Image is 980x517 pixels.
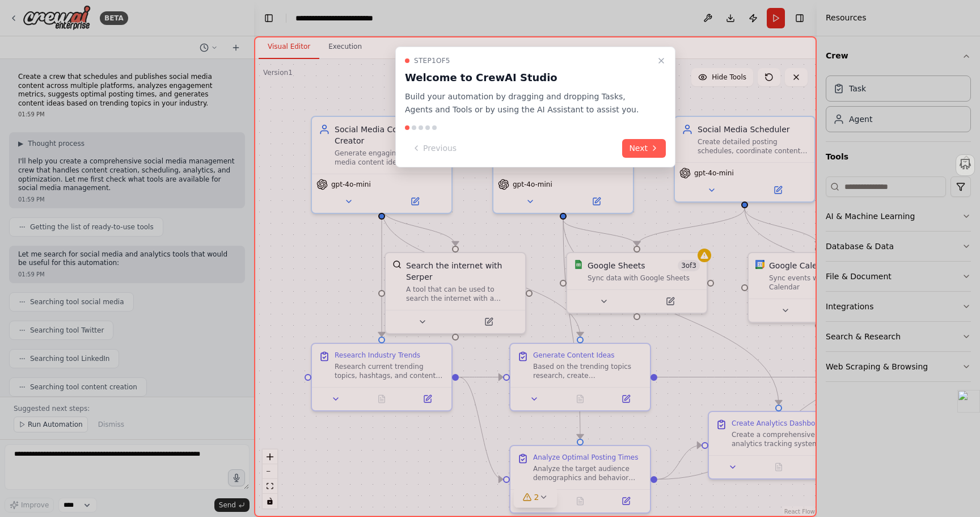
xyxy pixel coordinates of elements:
p: Build your automation by dragging and dropping Tasks, Agents and Tools or by using the AI Assista... [405,90,652,116]
h3: Welcome to CrewAI Studio [405,70,652,86]
button: Next [622,139,666,158]
button: Close walkthrough [654,54,668,68]
button: Hide left sidebar [261,10,277,26]
span: Step 1 of 5 [414,56,450,65]
button: Previous [405,139,463,158]
img: side-widget.svg [957,390,980,413]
